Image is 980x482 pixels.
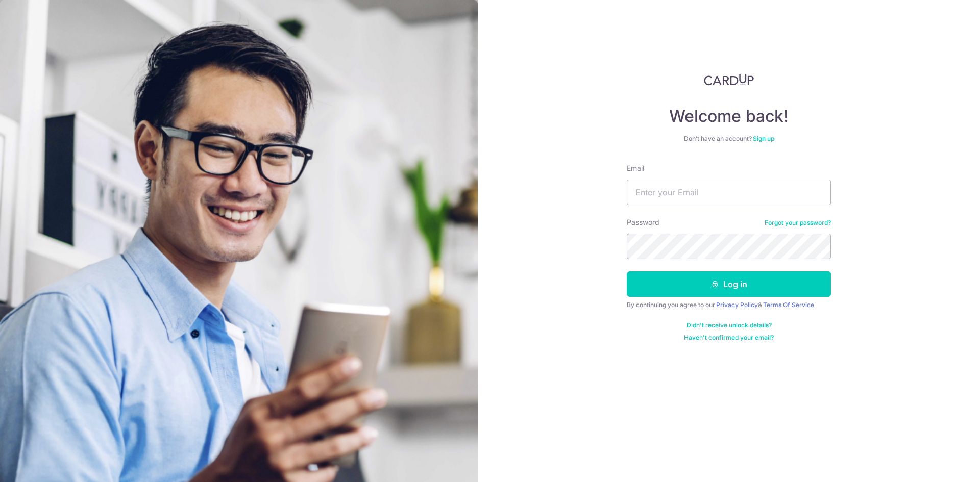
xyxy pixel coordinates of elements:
div: Don’t have an account? [627,135,831,143]
a: Forgot your password? [765,219,831,227]
a: Sign up [753,135,774,142]
a: Terms Of Service [763,301,814,309]
div: By continuing you agree to our & [627,301,831,309]
h4: Welcome back! [627,106,831,126]
a: Privacy Policy [716,301,758,309]
a: Haven't confirmed your email? [684,334,774,342]
label: Email [627,163,644,173]
img: CardUp Logo [704,73,754,86]
a: Didn't receive unlock details? [687,321,772,329]
label: Password [627,217,659,227]
button: Log in [627,271,831,297]
input: Enter your Email [627,180,831,205]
